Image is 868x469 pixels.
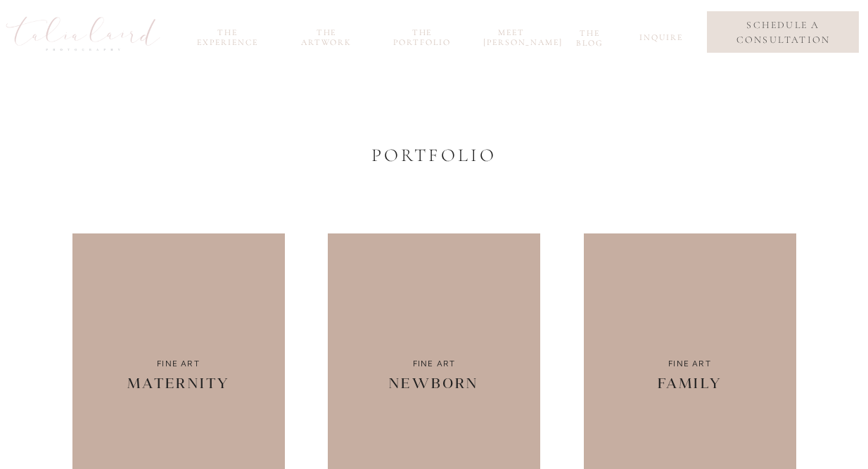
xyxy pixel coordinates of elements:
[568,28,612,44] a: the blog
[190,27,265,44] a: the experience
[718,18,848,47] a: schedule a consultation
[293,27,360,44] a: the Artwork
[483,27,540,44] a: meet [PERSON_NAME]
[639,32,679,49] a: inquire
[388,27,456,44] a: the portfolio
[286,144,581,166] h2: Portfolio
